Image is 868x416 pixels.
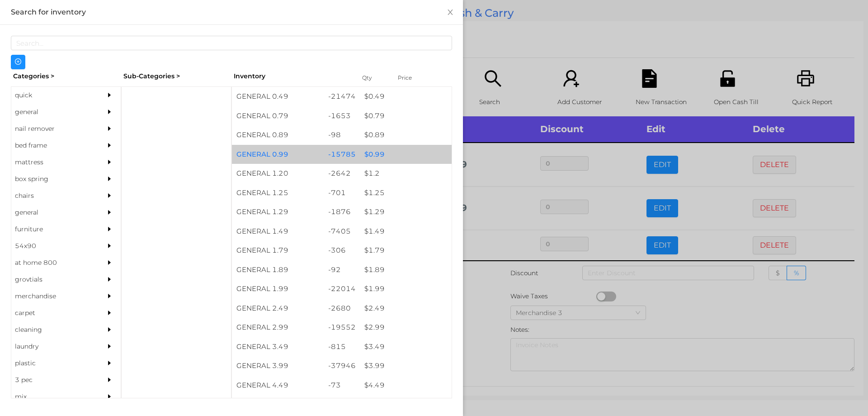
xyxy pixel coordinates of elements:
div: $ 0.79 [360,106,452,126]
div: GENERAL 0.79 [232,106,324,126]
i: icon: caret-right [106,243,113,249]
div: $ 4.99 [360,395,452,414]
div: $ 3.99 [360,356,452,376]
i: icon: caret-right [106,192,113,199]
div: box spring [11,171,94,187]
div: -701 [324,183,360,203]
i: icon: caret-right [106,226,113,232]
div: -815 [324,337,360,357]
div: $ 1.25 [360,183,452,203]
i: icon: caret-right [106,310,113,316]
div: laundry [11,338,94,355]
i: icon: caret-right [106,159,113,165]
div: plastic [11,355,94,372]
div: -7405 [324,222,360,241]
div: Price [396,72,432,84]
i: icon: caret-right [106,360,113,366]
div: GENERAL 2.99 [232,318,324,337]
div: GENERAL 0.99 [232,145,324,164]
div: GENERAL 4.99 [232,395,324,414]
div: general [11,204,94,221]
i: icon: caret-right [106,209,113,215]
div: quick [11,87,94,104]
i: icon: caret-right [106,142,113,148]
div: GENERAL 0.89 [232,125,324,145]
div: -1876 [324,202,360,222]
i: icon: caret-right [106,343,113,349]
div: $ 1.79 [360,241,452,260]
i: icon: caret-right [106,293,113,299]
div: $ 0.99 [360,145,452,164]
div: -73 [324,376,360,395]
div: -306 [324,241,360,260]
div: -22014 [324,279,360,299]
div: -2680 [324,299,360,318]
div: GENERAL 1.49 [232,222,324,241]
div: Inventory [234,72,351,81]
div: mix [11,388,94,405]
div: $ 3.49 [360,337,452,357]
div: mattress [11,154,94,171]
i: icon: caret-right [106,92,113,98]
div: -2642 [324,164,360,183]
div: -21474 [324,87,360,106]
i: icon: caret-right [106,125,113,132]
div: $ 1.49 [360,222,452,241]
div: -15785 [324,145,360,164]
i: icon: caret-right [106,276,113,282]
div: GENERAL 2.49 [232,299,324,318]
div: -92 [324,260,360,280]
div: $ 0.49 [360,87,452,106]
div: chairs [11,187,94,204]
div: carpet [11,305,94,321]
div: Sub-Categories > [121,69,231,83]
div: $ 1.2 [360,164,452,183]
div: GENERAL 1.25 [232,183,324,203]
div: GENERAL 1.89 [232,260,324,280]
div: GENERAL 3.99 [232,356,324,376]
div: 3 pec [11,372,94,388]
div: nail remover [11,120,94,137]
div: $ 2.49 [360,299,452,318]
div: GENERAL 1.20 [232,164,324,183]
i: icon: close [447,9,454,16]
div: GENERAL 3.49 [232,337,324,357]
div: GENERAL 1.79 [232,241,324,260]
div: -37946 [324,356,360,376]
i: icon: caret-right [106,259,113,266]
input: Search... [11,36,452,50]
div: $ 1.89 [360,260,452,280]
div: $ 1.29 [360,202,452,222]
div: $ 4.49 [360,376,452,395]
div: at home 800 [11,254,94,271]
i: icon: caret-right [106,393,113,400]
div: GENERAL 1.99 [232,279,324,299]
div: -98 [324,125,360,145]
div: GENERAL 4.49 [232,376,324,395]
div: bed frame [11,137,94,154]
div: grovtials [11,271,94,288]
i: icon: caret-right [106,326,113,333]
div: GENERAL 0.49 [232,87,324,106]
div: furniture [11,221,94,238]
i: icon: caret-right [106,176,113,182]
div: $ 0.89 [360,125,452,145]
div: Categories > [11,69,121,83]
div: GENERAL 1.29 [232,202,324,222]
div: 54x90 [11,238,94,254]
div: general [11,104,94,120]
div: cleaning [11,321,94,338]
div: $ 1.99 [360,279,452,299]
div: Search for inventory [11,7,452,17]
div: -19552 [324,318,360,337]
div: Qty [360,72,387,84]
div: -1653 [324,106,360,126]
i: icon: caret-right [106,377,113,383]
div: merchandise [11,288,94,305]
button: icon: plus-circle [11,55,25,69]
i: icon: caret-right [106,109,113,115]
div: $ 2.99 [360,318,452,337]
